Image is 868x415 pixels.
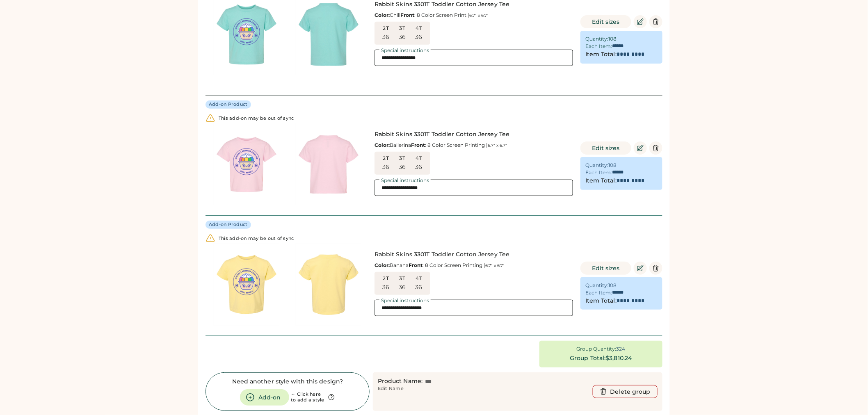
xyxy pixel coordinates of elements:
[379,178,431,183] div: Special instructions
[412,155,425,162] div: 4T
[585,50,617,59] div: Item Total:
[375,142,573,148] div: Ballerina : 8 Color Screen Printing |
[576,346,616,352] div: Group Quantity:
[375,12,573,18] div: Chill : 8 Color Screen Print |
[649,262,662,275] button: Delete
[585,290,612,296] div: Each Item:
[378,377,423,385] div: Product Name:
[375,142,390,148] strong: Color:
[382,283,390,292] div: 36
[382,33,390,41] div: 36
[412,25,425,32] div: 4T
[375,12,390,18] strong: Color:
[206,244,288,326] img: generate-image
[396,275,409,282] div: 3T
[219,116,294,121] div: This add-on may be out of sync
[585,169,612,176] div: Each Item:
[375,262,573,269] div: Banana : 8 Color Screen Printing |
[232,378,343,386] div: Need another style with this design?
[396,25,409,32] div: 3T
[375,262,390,268] strong: Color:
[593,385,658,398] button: Delete group
[288,123,370,205] img: generate-image
[606,354,632,363] div: $3,810.24
[580,141,631,155] button: Edit sizes
[616,346,625,352] div: 324
[469,13,489,18] font: 6.7" x 6.7"
[379,275,393,282] div: 2T
[399,283,406,292] div: 36
[375,251,573,259] div: Rabbit Skins 3301T Toddler Cotton Jersey Tee
[649,141,662,155] button: Delete
[608,36,617,42] div: 108
[829,378,864,413] iframe: Front Chat
[291,392,324,403] div: ← Click here to add a style
[411,142,425,148] strong: Front
[634,262,647,275] button: Edit Product
[608,282,617,289] div: 108
[570,354,605,363] div: Group Total:
[634,141,647,155] button: Edit Product
[206,123,288,205] img: generate-image
[382,163,390,171] div: 36
[649,15,662,28] button: Delete
[209,101,248,108] div: Add-on Product
[396,155,409,162] div: 3T
[400,12,414,18] strong: Front
[585,297,617,305] div: Item Total:
[585,282,608,289] div: Quantity:
[580,15,631,28] button: Edit sizes
[488,143,507,148] font: 6.7" x 6.7"
[399,33,406,41] div: 36
[409,262,423,268] strong: Front
[412,275,425,282] div: 4T
[585,177,617,185] div: Item Total:
[634,15,647,28] button: Edit Product
[608,162,617,169] div: 108
[485,263,505,268] font: 6.7" x 6.7"
[375,130,573,139] div: Rabbit Skins 3301T Toddler Cotton Jersey Tee
[378,385,404,392] div: Edit Name
[379,155,393,162] div: 2T
[379,25,393,32] div: 2T
[585,162,608,169] div: Quantity:
[209,221,248,228] div: Add-on Product
[399,163,406,171] div: 36
[415,33,423,41] div: 36
[585,36,608,42] div: Quantity:
[240,389,289,406] button: Add-on
[415,163,423,171] div: 36
[379,48,431,53] div: Special instructions
[288,244,370,326] img: generate-image
[375,0,573,9] div: Rabbit Skins 3301T Toddler Cotton Jersey Tee
[585,43,612,50] div: Each Item:
[580,262,631,275] button: Edit sizes
[415,283,423,292] div: 36
[219,236,294,242] div: This add-on may be out of sync
[379,298,431,303] div: Special instructions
